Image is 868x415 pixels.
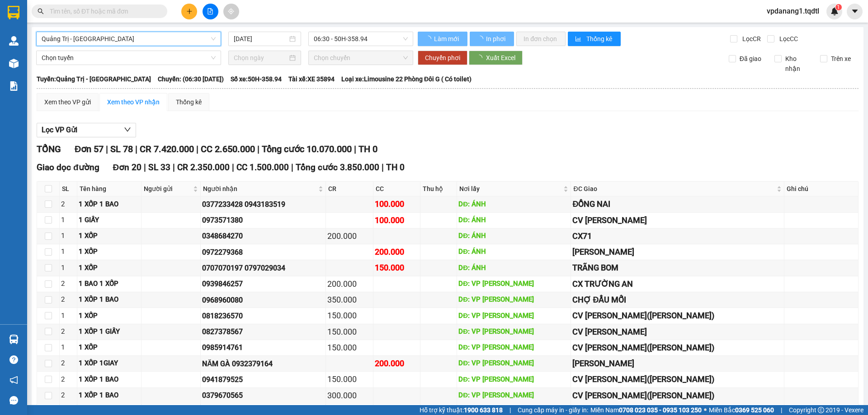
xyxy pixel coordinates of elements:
span: | [106,144,108,154]
div: 1 XỐP 1 BAO [79,294,140,305]
span: | [196,144,198,154]
div: CV [PERSON_NAME]([PERSON_NAME]) [572,309,783,322]
button: In phơi [470,32,514,46]
span: Làm mới [434,34,460,44]
span: notification [9,376,18,384]
div: DĐ: ÁNH [458,263,569,274]
div: 0939846257 [202,278,324,289]
span: ĐC Giao [573,184,775,194]
span: Giao dọc đường [37,162,99,173]
span: vpdanang1.tqdtl [759,5,826,17]
span: TH 0 [386,162,405,173]
button: Làm mới [418,32,467,46]
div: 0707070197 0797029034 [202,262,324,274]
div: 150.000 [327,309,371,322]
th: Tên hàng [77,182,142,196]
div: NĂM GÀ 0932379164 [202,358,324,369]
button: Chuyển phơi [418,51,467,65]
span: Lọc VP Gửi [42,124,77,135]
span: Đơn 57 [75,144,104,154]
div: 200.000 [327,230,371,242]
span: loading [425,36,433,42]
div: 100.000 [375,198,419,210]
strong: 1900 633 818 [464,406,503,414]
div: CV [PERSON_NAME] [572,326,783,338]
th: Thu hộ [420,182,457,196]
span: question-circle [9,355,18,364]
div: 150.000 [327,326,371,338]
div: 1 XỐP [79,311,140,322]
div: [PERSON_NAME] [572,246,783,258]
div: 0379670565 [202,390,324,401]
span: Đã giao [736,54,765,64]
span: Chọn chuyến [314,51,408,65]
div: CX TRƯỜNG AN [572,278,783,290]
span: | [144,162,146,173]
div: DĐ: VP [PERSON_NAME] [458,279,569,289]
span: CC 1.500.000 [236,162,289,173]
span: Đơn 20 [113,162,142,173]
span: Lọc CC [776,34,799,44]
span: Xuất Excel [486,53,515,63]
span: plus [186,8,193,14]
span: TH 0 [359,144,377,154]
span: Quảng Trị - Sài Gòn [42,32,216,46]
div: 1 XỐP [79,263,140,274]
button: plus [181,4,197,19]
span: Chọn tuyến [42,51,216,65]
span: caret-down [851,7,859,15]
div: 1 XỐP 1 BAO [79,199,140,210]
div: 100.000 [375,214,419,227]
span: | [291,162,293,173]
span: | [781,405,782,415]
div: 1 XỐP [79,342,140,353]
span: loading [477,36,485,42]
div: DĐ: VP [PERSON_NAME] [458,342,569,353]
div: 0827378567 [202,326,324,337]
span: Người nhận [203,184,316,194]
div: DĐ: ÁNH [458,215,569,226]
span: | [232,162,234,173]
button: bar-chartThống kê [568,32,621,46]
div: 300.000 [327,389,371,402]
span: Miền Bắc [709,405,774,415]
div: 150.000 [327,341,371,354]
span: copyright [818,407,824,413]
div: 1 [61,342,75,353]
div: 1 [61,215,75,226]
div: 0968960080 [202,294,324,306]
span: Loại xe: Limousine 22 Phòng Đôi G ( Có toilet) [341,74,472,84]
span: down [124,126,131,133]
div: Xem theo VP nhận [107,97,160,107]
span: CR 2.350.000 [177,162,230,173]
div: 0348684270 [202,230,324,242]
span: SL 78 [110,144,133,154]
span: CR 7.420.000 [140,144,194,154]
span: loading [476,55,486,61]
div: CV [PERSON_NAME]([PERSON_NAME]) [572,341,783,354]
div: 1 XỐP 1 GIẤY [79,326,140,337]
span: aim [228,8,234,14]
div: 200.000 [375,357,419,370]
div: 150.000 [327,373,371,386]
button: aim [223,4,239,19]
img: warehouse-icon [9,335,19,344]
span: 06:30 - 50H-358.94 [314,32,408,46]
span: | [135,144,137,154]
span: In phơi [486,34,507,44]
span: Người gửi [144,184,191,194]
div: 0972279368 [202,247,324,258]
div: 0941879525 [202,374,324,385]
div: 2 [61,358,75,369]
span: file-add [207,8,213,14]
th: CR [326,182,373,196]
div: DĐ: ÁNH [458,231,569,242]
button: caret-down [847,4,863,19]
div: 350.000 [327,294,371,306]
span: SL 33 [148,162,170,173]
span: Cung cấp máy in - giấy in: [518,405,588,415]
span: | [257,144,259,154]
div: CV [PERSON_NAME]([PERSON_NAME]) [572,389,783,402]
th: SL [60,182,77,196]
span: Thống kê [586,34,613,44]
